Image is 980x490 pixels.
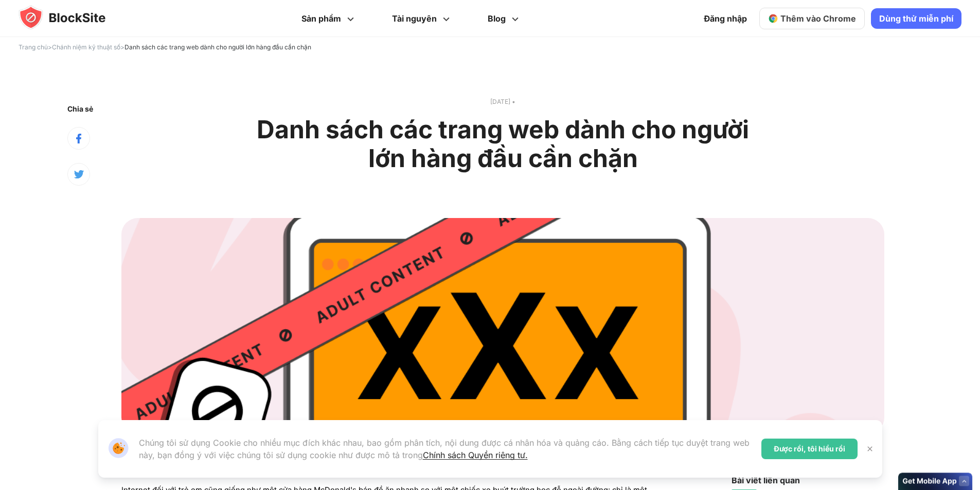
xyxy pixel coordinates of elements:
font: [DATE] • [490,98,515,105]
font: > [120,43,124,51]
a: Thêm vào Chrome [759,8,865,29]
font: Đăng nhập [704,13,747,24]
img: Đóng [866,445,874,453]
a: Dùng thử miễn phí [871,8,961,29]
font: Thêm vào Chrome [780,13,856,24]
font: Danh sách các trang web dành cho người lớn hàng đầu cần chặn [257,114,749,173]
a: Chánh niệm kỹ thuật số [52,43,120,51]
img: chrome-icon.svg [768,13,778,24]
font: Blog [488,13,506,24]
font: Sản phẩm [301,13,341,24]
font: Danh sách các trang web dành cho người lớn hàng đầu cần chặn [124,43,311,51]
a: Đăng nhập [698,6,753,31]
img: Danh sách các trang web dành cho người lớn hàng đầu cần chặn [121,218,884,434]
button: Đóng [863,442,877,456]
font: Tài nguyên [392,13,437,24]
font: Chia sẻ [67,104,93,113]
a: Trang chủ [19,43,48,51]
font: Chúng tôi sử dụng Cookie cho nhiều mục đích khác nhau, bao gồm phân tích, nội dung được cá nhân h... [139,438,750,460]
font: Dùng thử miễn phí [879,13,953,24]
font: Được rồi, tôi hiểu rồi [774,444,845,453]
font: > [48,43,52,51]
a: Chính sách Quyền riêng tư. [423,450,528,460]
img: blocksite-icon.5d769676.svg [19,5,126,30]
